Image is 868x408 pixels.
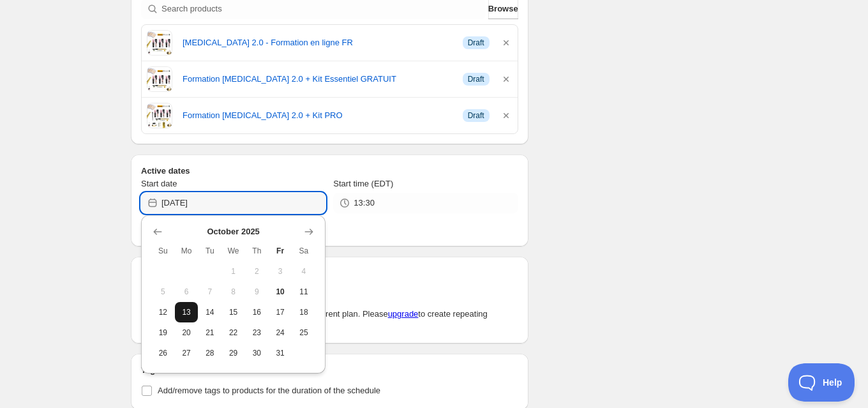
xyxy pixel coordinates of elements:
[203,246,216,256] span: Tu
[250,328,264,338] span: 23
[149,223,167,241] button: Show previous month, September 2025
[245,343,269,363] button: Thursday October 30 2025
[488,3,518,15] span: Browse
[333,179,393,188] span: Start time (EDT)
[151,322,175,343] button: Sunday October 19 2025
[250,246,264,256] span: Th
[175,343,198,363] button: Monday October 27 2025
[151,282,175,302] button: Sunday October 5 2025
[245,282,269,302] button: Thursday October 9 2025
[198,322,221,343] button: Tuesday October 21 2025
[227,307,240,317] span: 15
[156,246,170,256] span: Su
[221,241,245,261] th: Wednesday
[221,302,245,322] button: Wednesday October 15 2025
[141,267,518,280] h2: Repeating
[468,74,484,84] span: Draft
[221,282,245,302] button: Wednesday October 8 2025
[274,328,287,338] span: 24
[175,322,198,343] button: Monday October 20 2025
[203,307,216,317] span: 14
[292,322,315,343] button: Saturday October 25 2025
[221,322,245,343] button: Wednesday October 22 2025
[269,302,292,322] button: Friday October 17 2025
[198,343,221,363] button: Tuesday October 28 2025
[198,302,221,322] button: Tuesday October 14 2025
[221,343,245,363] button: Wednesday October 29 2025
[141,308,518,333] p: Repeating schedules are not available on your current plan. Please to create repeating schedules.
[292,282,315,302] button: Saturday October 11 2025
[274,307,287,317] span: 17
[269,343,292,363] button: Friday October 31 2025
[141,179,177,188] span: Start date
[300,223,318,241] button: Show next month, November 2025
[183,109,453,122] a: Formation [MEDICAL_DATA] 2.0 + Kit PRO
[297,328,310,338] span: 25
[245,261,269,282] button: Thursday October 2 2025
[151,343,175,363] button: Sunday October 26 2025
[388,309,419,319] a: upgrade
[227,348,240,358] span: 29
[141,165,518,178] h2: Active dates
[297,246,310,256] span: Sa
[180,348,193,358] span: 27
[175,302,198,322] button: Monday October 13 2025
[175,282,198,302] button: Monday October 6 2025
[292,241,315,261] th: Saturday
[245,302,269,322] button: Thursday October 16 2025
[245,241,269,261] th: Thursday
[180,246,193,256] span: Mo
[156,307,170,317] span: 12
[292,302,315,322] button: Saturday October 18 2025
[183,73,453,86] a: Formation [MEDICAL_DATA] 2.0 + Kit Essentiel GRATUIT
[468,38,484,48] span: Draft
[227,287,240,297] span: 8
[203,328,216,338] span: 21
[158,386,380,395] span: Add/remove tags to products for the duration of the schedule
[250,348,264,358] span: 30
[141,364,518,377] h2: Tags
[180,328,193,338] span: 20
[151,241,175,261] th: Sunday
[198,241,221,261] th: Tuesday
[250,266,264,276] span: 2
[227,246,240,256] span: We
[175,241,198,261] th: Monday
[156,348,170,358] span: 26
[468,110,484,121] span: Draft
[156,287,170,297] span: 5
[151,302,175,322] button: Sunday October 12 2025
[245,322,269,343] button: Thursday October 23 2025
[227,266,240,276] span: 1
[297,266,310,276] span: 4
[297,287,310,297] span: 11
[221,261,245,282] button: Wednesday October 1 2025
[180,307,193,317] span: 13
[180,287,193,297] span: 6
[203,287,216,297] span: 7
[297,307,310,317] span: 18
[183,36,453,49] a: [MEDICAL_DATA] 2.0 - Formation en ligne FR
[274,348,287,358] span: 31
[274,246,287,256] span: Fr
[203,348,216,358] span: 28
[156,328,170,338] span: 19
[788,363,855,402] iframe: Toggle Customer Support
[250,287,264,297] span: 9
[198,282,221,302] button: Tuesday October 7 2025
[227,328,240,338] span: 22
[274,287,287,297] span: 10
[292,261,315,282] button: Saturday October 4 2025
[274,266,287,276] span: 3
[250,307,264,317] span: 16
[269,282,292,302] button: Today Friday October 10 2025
[269,322,292,343] button: Friday October 24 2025
[269,261,292,282] button: Friday October 3 2025
[269,241,292,261] th: Friday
